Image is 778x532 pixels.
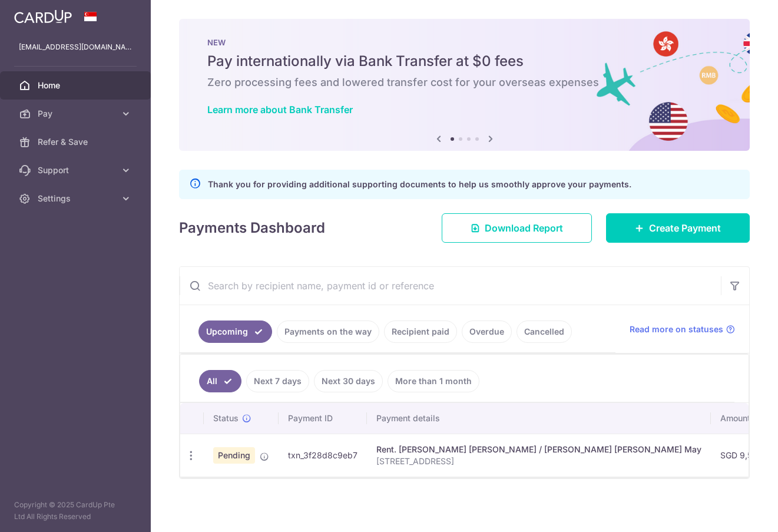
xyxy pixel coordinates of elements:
p: [EMAIL_ADDRESS][DOMAIN_NAME] [19,41,132,53]
a: All [199,370,241,392]
td: txn_3f28d8c9eb7 [279,434,367,477]
a: Create Payment [606,213,750,243]
img: CardUp [14,9,72,24]
a: Learn more about Bank Transfer [207,104,353,115]
span: Refer & Save [38,136,115,148]
iframe: Opens a widget where you can find more information [703,497,766,526]
a: Read more on statuses [630,323,735,335]
img: Bank transfer banner [179,19,750,151]
div: Rent. [PERSON_NAME] [PERSON_NAME] / [PERSON_NAME] [PERSON_NAME] May [376,444,701,455]
span: Pending [213,447,255,464]
a: Upcoming [198,320,272,343]
input: Search by recipient name, payment id or reference [180,267,721,305]
p: NEW [207,38,721,47]
a: Recipient paid [384,320,457,343]
a: Overdue [462,320,512,343]
a: More than 1 month [388,370,479,392]
th: Payment details [367,403,711,434]
th: Payment ID [279,403,367,434]
span: Download Report [485,221,563,235]
h5: Pay internationally via Bank Transfer at $0 fees [207,52,721,71]
span: Settings [38,193,115,204]
span: Create Payment [649,221,721,235]
span: Status [213,412,239,424]
h6: Zero processing fees and lowered transfer cost for your overseas expenses [207,75,721,90]
h4: Payments Dashboard [179,217,325,239]
span: Support [38,164,115,176]
a: Cancelled [517,320,572,343]
a: Next 7 days [246,370,309,392]
span: Read more on statuses [630,323,723,335]
span: Amount [720,412,750,424]
p: [STREET_ADDRESS] [376,455,701,467]
p: Thank you for providing additional supporting documents to help us smoothly approve your payments. [208,177,631,191]
a: Next 30 days [314,370,383,392]
span: Pay [38,108,115,120]
a: Payments on the way [277,320,379,343]
a: Download Report [442,213,592,243]
span: Home [38,80,115,91]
